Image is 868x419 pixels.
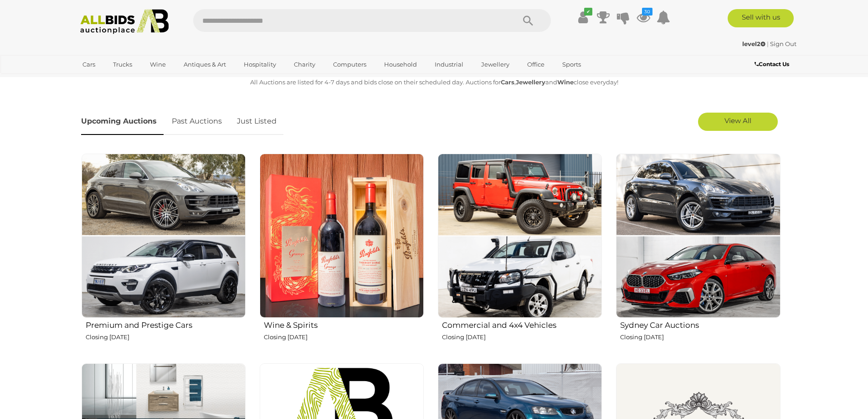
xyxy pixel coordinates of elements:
a: Sydney Car Auctions Closing [DATE] [616,153,780,356]
i: ✔ [584,8,592,16]
a: ✔ [576,9,590,26]
b: Contact Us [755,61,789,67]
i: 30 [642,8,652,16]
h2: Commercial and 4x4 Vehicles [442,319,602,330]
a: Premium and Prestige Cars Closing [DATE] [81,153,246,356]
p: All Auctions are listed for 4-7 days and bids close on their scheduled day. Auctions for , and cl... [81,77,787,88]
a: Computers [327,57,372,72]
a: Commercial and 4x4 Vehicles Closing [DATE] [437,153,602,356]
a: Household [378,57,423,72]
a: Just Listed [230,108,283,135]
a: Upcoming Auctions [81,108,164,135]
a: [GEOGRAPHIC_DATA] [77,72,153,87]
a: Hospitality [238,57,282,72]
a: View All [698,113,778,131]
a: Sports [556,57,587,72]
a: Jewellery [475,57,515,72]
h2: Wine & Spirits [264,319,424,330]
a: Cars [77,57,101,72]
a: Sell with us [728,9,794,27]
p: Closing [DATE] [442,332,602,342]
strong: Jewellery [516,78,545,86]
a: Charity [288,57,321,72]
a: Trucks [107,57,138,72]
a: Sign Out [770,40,796,47]
a: Past Auctions [165,108,229,135]
a: level2 [742,40,767,47]
h2: Premium and Prestige Cars [86,319,246,330]
a: Contact Us [755,59,791,69]
h2: Sydney Car Auctions [620,319,780,330]
span: | [767,40,769,47]
img: Allbids.com.au [75,9,174,34]
strong: Cars [501,78,514,86]
img: Premium and Prestige Cars [82,154,246,318]
img: Sydney Car Auctions [616,154,780,318]
p: Closing [DATE] [620,332,780,342]
a: Wine [144,57,172,72]
span: View All [724,116,751,125]
a: Antiques & Art [178,57,232,72]
p: Closing [DATE] [264,332,424,342]
a: Industrial [429,57,469,72]
img: Wine & Spirits [260,154,424,318]
button: Search [505,9,551,32]
img: Commercial and 4x4 Vehicles [438,154,602,318]
p: Closing [DATE] [86,332,246,342]
a: Office [521,57,550,72]
strong: Wine [557,78,574,86]
a: Wine & Spirits Closing [DATE] [259,153,424,356]
strong: level2 [742,40,765,47]
a: 30 [637,9,650,26]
